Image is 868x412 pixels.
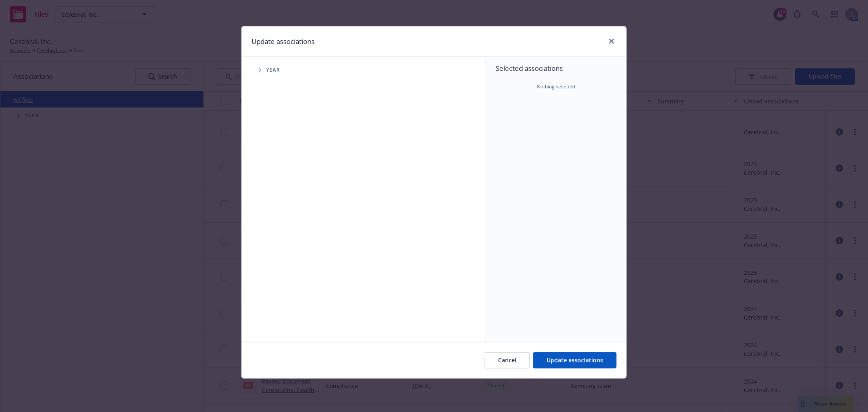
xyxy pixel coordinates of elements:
[498,356,516,364] span: Cancel
[537,83,575,90] span: Nothing selected
[533,352,617,368] button: Update associations
[547,356,603,364] span: Update associations
[496,64,617,73] span: Selected associations
[251,36,315,47] h1: Update associations
[485,352,530,368] button: Cancel
[607,36,617,46] a: close
[242,62,485,78] div: Tree Example
[266,68,280,72] span: Year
